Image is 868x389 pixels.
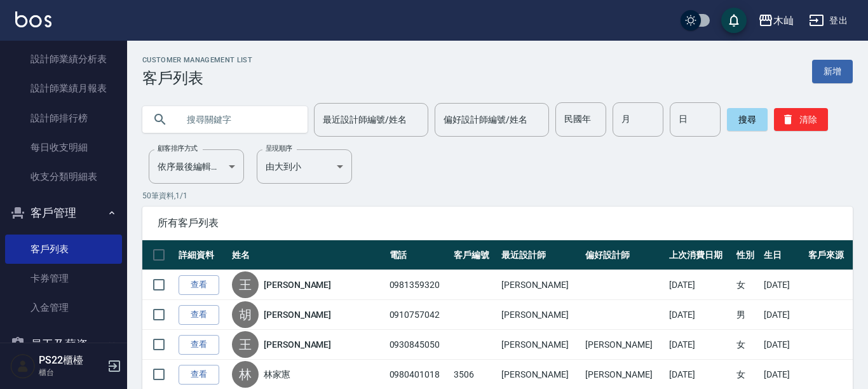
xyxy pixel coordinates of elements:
[498,330,582,360] td: [PERSON_NAME]
[582,330,666,360] td: [PERSON_NAME]
[386,270,451,300] td: 0981359320
[257,149,352,184] div: 由大到小
[773,13,794,29] div: 木屾
[812,60,853,83] a: 新增
[666,240,733,270] th: 上次消費日期
[266,144,292,153] label: 呈現順序
[727,108,768,131] button: 搜尋
[158,144,198,153] label: 顧客排序方式
[753,8,799,34] button: 木屾
[451,240,498,270] th: 客戶編號
[386,330,451,360] td: 0930845050
[733,330,761,360] td: 女
[761,330,805,360] td: [DATE]
[5,162,122,191] a: 收支分類明細表
[498,270,582,300] td: [PERSON_NAME]
[761,270,805,300] td: [DATE]
[232,301,259,328] div: 胡
[5,328,122,361] button: 員工及薪資
[805,240,853,270] th: 客戶來源
[582,240,666,270] th: 偏好設計師
[142,190,853,201] p: 50 筆資料, 1 / 1
[666,300,733,330] td: [DATE]
[142,56,252,64] h2: Customer Management List
[229,240,386,270] th: 姓名
[179,305,219,325] a: 查看
[386,240,451,270] th: 電話
[158,217,837,229] span: 所有客戶列表
[761,300,805,330] td: [DATE]
[264,278,331,291] a: [PERSON_NAME]
[178,102,297,137] input: 搜尋關鍵字
[498,300,582,330] td: [PERSON_NAME]
[733,270,761,300] td: 女
[774,108,828,131] button: 清除
[15,11,51,27] img: Logo
[179,365,219,385] a: 查看
[5,133,122,162] a: 每日收支明細
[5,74,122,103] a: 設計師業績月報表
[804,9,853,32] button: 登出
[498,240,582,270] th: 最近設計師
[761,240,805,270] th: 生日
[5,104,122,133] a: 設計師排行榜
[666,330,733,360] td: [DATE]
[149,149,244,184] div: 依序最後編輯時間
[264,308,331,321] a: [PERSON_NAME]
[386,300,451,330] td: 0910757042
[232,331,259,358] div: 王
[175,240,229,270] th: 詳細資料
[5,264,122,293] a: 卡券管理
[264,368,290,381] a: 林家寭
[232,361,259,388] div: 林
[264,338,331,351] a: [PERSON_NAME]
[5,196,122,229] button: 客戶管理
[5,235,122,264] a: 客戶列表
[5,293,122,322] a: 入金管理
[733,300,761,330] td: 男
[39,367,104,378] p: 櫃台
[733,240,761,270] th: 性別
[666,270,733,300] td: [DATE]
[10,353,36,379] img: Person
[179,275,219,295] a: 查看
[721,8,747,33] button: save
[179,335,219,355] a: 查看
[5,44,122,74] a: 設計師業績分析表
[39,354,104,367] h5: PS22櫃檯
[142,69,252,87] h3: 客戶列表
[232,271,259,298] div: 王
